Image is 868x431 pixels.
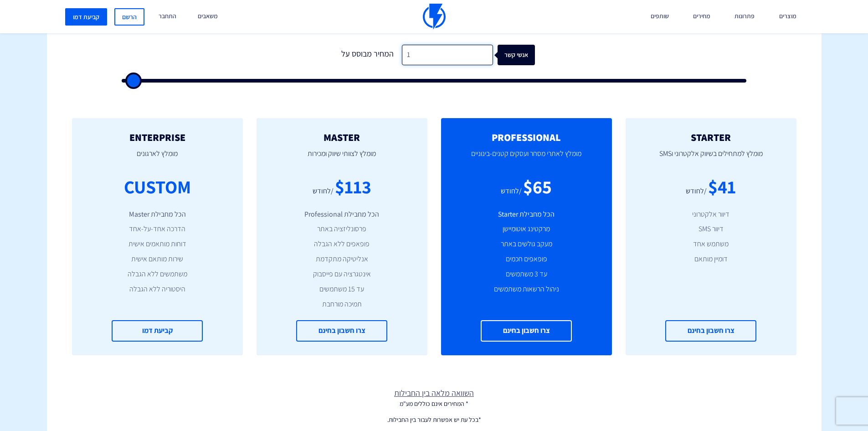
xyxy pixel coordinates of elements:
li: ניהול הרשאות משתמשים [455,284,598,295]
li: משתמשים ללא הגבלה [86,269,229,280]
h2: MASTER [270,132,414,143]
div: אנשי קשר [502,45,539,65]
li: דומיין מותאם [639,254,783,265]
p: מומלץ לצוותי שיווק ומכירות [270,143,414,174]
li: פופאפים ללא הגבלה [270,239,414,249]
p: מומלץ למתחילים בשיווק אלקטרוני וSMS [639,143,783,174]
p: * המחירים אינם כוללים מע"מ [47,399,822,408]
li: משתמש אחד [639,239,783,249]
div: /לחודש [686,186,707,197]
li: אינטגרציה עם פייסבוק [270,269,414,280]
li: דיוור אלקטרוני [639,209,783,220]
p: מומלץ לארגונים [86,143,229,174]
h2: ENTERPRISE [86,132,229,143]
li: דיוור SMS [639,224,783,234]
a: הרשם [114,8,144,26]
li: עד 3 משתמשים [455,269,598,280]
li: אנליטיקה מתקדמת [270,254,414,265]
li: שירות מותאם אישית [86,254,229,265]
li: דוחות מותאמים אישית [86,239,229,249]
h2: STARTER [639,132,783,143]
div: /לחודש [501,186,522,197]
p: מומלץ לאתרי מסחר ועסקים קטנים-בינוניים [455,143,598,174]
li: עד 15 משתמשים [270,284,414,295]
div: המחיר מבוסס על [334,45,402,65]
div: $41 [708,174,736,200]
h2: PROFESSIONAL [455,132,598,143]
a: צרו חשבון בחינם [665,320,756,342]
div: $113 [335,174,371,200]
a: צרו חשבון בחינם [481,320,572,342]
div: $65 [523,174,552,200]
li: הדרכה אחד-על-אחד [86,224,229,234]
li: היסטוריה ללא הגבלה [86,284,229,295]
li: מרקטינג אוטומיישן [455,224,598,234]
li: הכל מחבילת Master [86,209,229,220]
li: פרסונליזציה באתר [270,224,414,234]
li: פופאפים חכמים [455,254,598,265]
li: מעקב גולשים באתר [455,239,598,249]
a: צרו חשבון בחינם [296,320,387,342]
li: הכל מחבילת Professional [270,209,414,220]
a: קביעת דמו [112,320,203,342]
li: הכל מחבילת Starter [455,209,598,220]
div: CUSTOM [124,174,191,200]
p: *בכל עת יש אפשרות לעבור בין החבילות. [47,415,822,424]
a: קביעת דמו [65,8,107,26]
a: השוואה מלאה בין החבילות [47,387,822,399]
li: תמיכה מורחבת [270,299,414,310]
div: /לחודש [313,186,334,197]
